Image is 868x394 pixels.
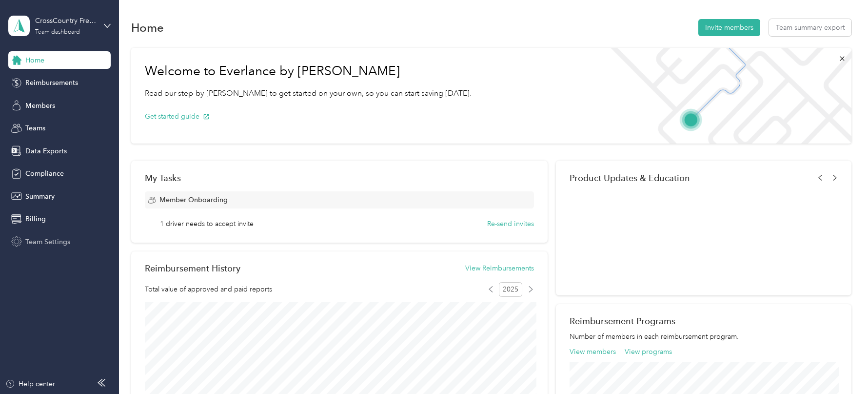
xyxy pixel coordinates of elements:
span: Team Settings [25,237,70,247]
h2: Reimbursement History [145,263,240,273]
button: Re-send invites [487,219,534,229]
button: View programs [625,347,672,357]
span: Summary [25,191,55,202]
p: Read our step-by-[PERSON_NAME] to get started on your own, so you can start saving [DATE]. [145,87,472,100]
span: Billing [25,214,46,224]
span: Members [25,101,55,111]
button: View members [570,347,616,357]
span: Total value of approved and paid reports [145,284,272,294]
h1: Welcome to Everlance by [PERSON_NAME] [145,63,472,79]
iframe: Everlance-gr Chat Button Frame [813,339,868,394]
span: Home [25,55,44,65]
button: Team summary export [769,19,851,36]
span: Product Updates & Education [570,173,690,183]
h2: Reimbursement Programs [570,316,837,326]
button: Help center [5,379,55,389]
button: Invite members [698,19,760,36]
div: Team dashboard [35,29,80,35]
span: Member Onboarding [159,195,228,205]
button: View Reimbursements [465,263,534,273]
button: Get started guide [145,111,210,122]
span: Compliance [25,168,64,179]
span: Data Exports [25,146,67,156]
div: CrossCountry Freight Solutions [35,16,96,26]
span: 1 driver needs to accept invite [160,219,254,229]
div: My Tasks [145,173,534,183]
span: Reimbursements [25,78,78,88]
span: Teams [25,123,45,133]
h1: Home [131,22,164,33]
p: Number of members in each reimbursement program. [570,332,837,342]
img: Welcome to everlance [601,48,851,144]
span: 2025 [499,282,522,297]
